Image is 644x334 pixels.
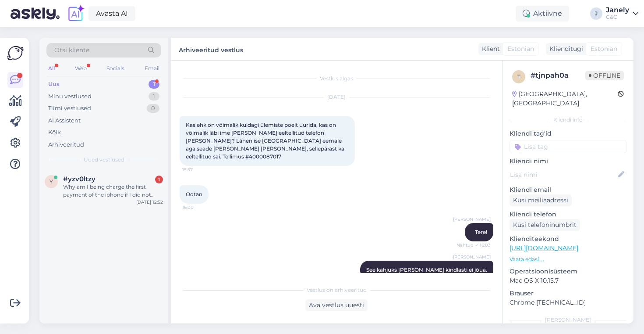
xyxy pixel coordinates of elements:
[7,45,24,61] img: Askly Logo
[546,44,583,54] div: Klienditugi
[517,73,520,80] span: t
[182,166,215,173] span: 15:57
[510,255,626,263] p: Vaata edasi ...
[510,194,572,206] div: Küsi meiliaadressi
[143,63,161,74] div: Email
[510,210,626,219] p: Kliendi telefon
[48,116,81,125] div: AI Assistent
[606,7,639,21] a: JanelyC&C
[510,234,626,244] p: Klienditeekond
[510,170,616,180] input: Lisa nimi
[478,44,500,54] div: Klient
[48,104,91,113] div: Tiimi vestlused
[46,63,57,74] div: All
[67,4,85,23] img: explore-ai
[155,176,163,183] div: 1
[182,204,215,211] span: 16:00
[507,44,534,54] span: Estonian
[510,289,626,298] p: Brauser
[186,122,346,160] span: Kas ehk on võimalik kuidagi ülemiste poelt uurida, kas on võimalik läbi ime [PERSON_NAME] eeltell...
[147,104,159,113] div: 0
[63,183,163,199] div: Why am I being charge the first payment of the iphone if I did not receive it yet?
[180,75,493,83] div: Vestlus algas
[510,185,626,194] p: Kliendi email
[531,70,585,81] div: # tjnpah0a
[510,129,626,138] p: Kliendi tag'id
[510,140,626,153] input: Lisa tag
[307,286,367,294] span: Vestlus on arhiveeritud
[591,44,617,54] span: Estonian
[590,7,602,20] div: J
[48,128,61,137] div: Kõik
[453,254,491,260] span: [PERSON_NAME]
[510,244,578,252] a: [URL][DOMAIN_NAME]
[516,6,569,22] div: Aktiivne
[54,46,89,55] span: Otsi kliente
[84,156,124,164] span: Uued vestlused
[475,229,487,235] span: Tere!
[149,92,159,101] div: 1
[105,63,126,74] div: Socials
[180,93,493,101] div: [DATE]
[512,90,618,108] div: [GEOGRAPHIC_DATA], [GEOGRAPHIC_DATA]
[510,157,626,166] p: Kliendi nimi
[510,316,626,324] div: [PERSON_NAME]
[186,191,202,198] span: Ootan
[510,276,626,285] p: Mac OS X 10.15.7
[510,298,626,307] p: Chrome [TECHNICAL_ID]
[50,178,53,185] span: y
[73,63,88,74] div: Web
[48,92,92,101] div: Minu vestlused
[606,14,629,21] div: C&C
[305,299,368,311] div: Ava vestlus uuesti
[510,219,580,231] div: Küsi telefoninumbrit
[510,116,626,124] div: Kliendi info
[179,43,243,55] label: Arhiveeritud vestlus
[453,216,491,223] span: [PERSON_NAME]
[136,199,163,205] div: [DATE] 12:52
[606,7,629,14] div: Janely
[510,267,626,276] p: Operatsioonisüsteem
[366,266,487,273] span: See kahjuks [PERSON_NAME] kindlasti ei jõua.
[48,140,84,149] div: Arhiveeritud
[456,242,491,248] span: Nähtud ✓ 16:03
[63,175,96,183] span: #yzv0ltzy
[88,6,135,21] a: Avasta AI
[149,80,159,89] div: 1
[48,80,60,89] div: Uus
[585,71,624,80] span: Offline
